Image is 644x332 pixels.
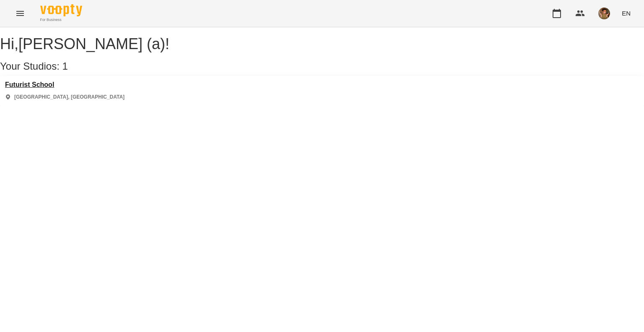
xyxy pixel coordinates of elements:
[40,17,82,23] span: For Business
[10,3,30,24] button: Menu
[14,94,125,101] p: [GEOGRAPHIC_DATA], [GEOGRAPHIC_DATA]
[618,5,634,21] button: EN
[40,4,82,16] img: Voopty Logo
[598,8,610,19] img: 166010c4e833d35833869840c76da126.jpeg
[62,60,68,72] span: 1
[5,81,125,89] a: Futurist School
[622,9,631,18] span: EN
